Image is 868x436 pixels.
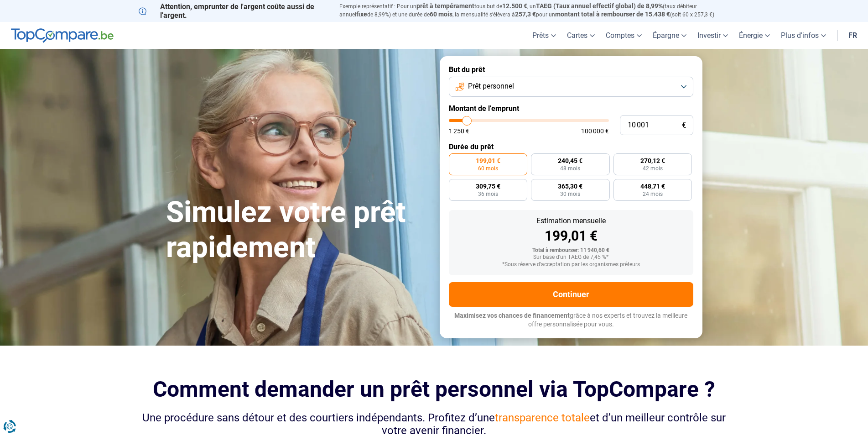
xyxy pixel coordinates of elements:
span: 199,01 € [476,158,500,164]
a: fr [843,22,863,49]
span: 240,45 € [558,158,582,164]
label: Montant de l'emprunt [449,104,693,113]
button: Continuer [449,282,693,307]
span: Maximisez vos chances de financement [454,312,570,319]
div: 199,01 € [456,229,686,243]
span: 257,3 € [515,11,536,18]
span: 365,30 € [558,183,582,189]
span: 1 250 € [449,128,469,134]
a: Cartes [561,22,600,49]
span: 448,71 € [640,183,665,189]
a: Énergie [733,22,775,49]
a: Comptes [600,22,647,49]
label: Durée du prêt [449,142,693,151]
span: 36 mois [478,191,498,197]
a: Épargne [647,22,692,49]
div: Sur base d'un TAEG de 7,45 %* [456,254,686,261]
p: Attention, emprunter de l'argent coûte aussi de l'argent. [139,2,328,20]
span: Prêt personnel [468,81,514,91]
span: 42 mois [643,166,663,171]
span: montant total à rembourser de 15.438 € [555,11,670,18]
span: 60 mois [478,166,498,171]
span: 12.500 € [502,2,527,10]
h1: Simulez votre prêt rapidement [166,195,429,265]
span: 270,12 € [640,158,665,164]
div: Estimation mensuelle [456,217,686,225]
span: 309,75 € [476,183,500,189]
p: Exemple représentatif : Pour un tous but de , un (taux débiteur annuel de 8,99%) et une durée de ... [339,2,730,19]
label: But du prêt [449,65,693,74]
span: 30 mois [560,191,580,197]
span: 60 mois [430,11,452,18]
div: *Sous réserve d'acceptation par les organismes prêteurs [456,262,686,268]
a: Prêts [527,22,561,49]
a: Plus d'infos [775,22,832,49]
span: TAEG (Taux annuel effectif global) de 8,99% [536,2,663,10]
p: grâce à nos experts et trouvez la meilleure offre personnalisée pour vous. [449,311,693,329]
span: transparence totale [495,411,590,424]
span: fixe [356,11,367,18]
div: Total à rembourser: 11 940,60 € [456,247,686,254]
span: 24 mois [643,191,663,197]
span: 48 mois [560,166,580,171]
span: € [682,121,686,129]
button: Prêt personnel [449,77,693,97]
span: 100 000 € [581,128,609,134]
a: Investir [692,22,733,49]
img: TopCompare [11,28,114,43]
h2: Comment demander un prêt personnel via TopCompare ? [139,377,730,402]
span: prêt à tempérament [416,2,474,10]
